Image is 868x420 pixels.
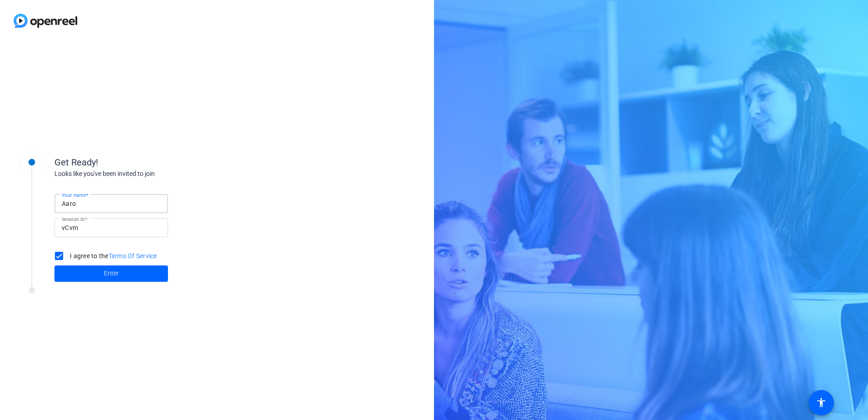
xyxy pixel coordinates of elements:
[62,192,86,198] mat-label: Your name
[54,265,168,282] button: Enter
[54,169,236,179] div: Looks like you've been invited to join
[816,397,827,408] mat-icon: accessibility
[54,155,236,169] div: Get Ready!
[108,252,157,260] a: Terms Of Service
[62,216,85,222] mat-label: Session ID
[68,251,157,260] label: I agree to the
[104,269,119,278] span: Enter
